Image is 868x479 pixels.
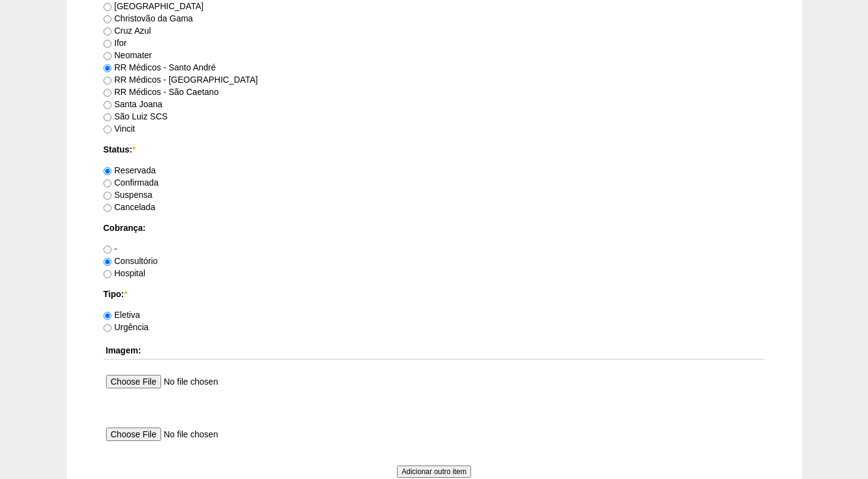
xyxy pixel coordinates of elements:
label: Ifor [104,38,127,48]
input: Confirmada [104,179,111,187]
span: Este campo é obrigatório. [124,289,127,299]
label: - [104,244,118,254]
input: Ifor [104,40,111,48]
input: Christovão da Gama [104,15,111,23]
input: Cancelada [104,204,111,212]
input: Urgência [104,324,111,332]
label: Consultório [104,256,158,266]
input: Vincit [104,126,111,134]
input: Eletiva [104,312,111,320]
label: Neomater [104,50,152,60]
label: RR Médicos - Santo André [104,62,216,72]
input: Reservada [104,167,111,175]
label: Cobrança: [104,222,765,234]
span: Este campo é obrigatório. [132,145,135,154]
input: São Luiz SCS [104,113,111,121]
input: Cruz Azul [104,28,111,36]
input: Hospital [104,270,111,278]
label: Cruz Azul [104,26,151,36]
label: Status: [104,143,765,156]
input: RR Médicos - São Caetano [104,89,111,97]
label: RR Médicos - São Caetano [104,87,219,97]
th: Imagem: [104,342,765,360]
input: RR Médicos - [GEOGRAPHIC_DATA] [104,77,111,85]
label: Christovão da Gama [104,13,193,23]
label: Vincit [104,124,135,134]
label: [GEOGRAPHIC_DATA] [104,1,204,11]
input: Suspensa [104,192,111,200]
input: Consultório [104,258,111,266]
input: [GEOGRAPHIC_DATA] [104,3,111,11]
label: São Luiz SCS [104,111,168,121]
label: Urgência [104,322,149,332]
input: RR Médicos - Santo André [104,64,111,72]
label: Cancelada [104,202,156,212]
label: Confirmada [104,178,159,187]
input: - [104,246,111,254]
input: Adicionar outro item [397,466,472,478]
label: Eletiva [104,310,140,320]
input: Santa Joana [104,101,111,109]
label: Suspensa [104,190,153,200]
input: Neomater [104,52,111,60]
label: Reservada [104,165,156,175]
label: RR Médicos - [GEOGRAPHIC_DATA] [104,75,258,85]
label: Santa Joana [104,99,163,109]
label: Hospital [104,268,146,278]
label: Tipo: [104,288,765,300]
